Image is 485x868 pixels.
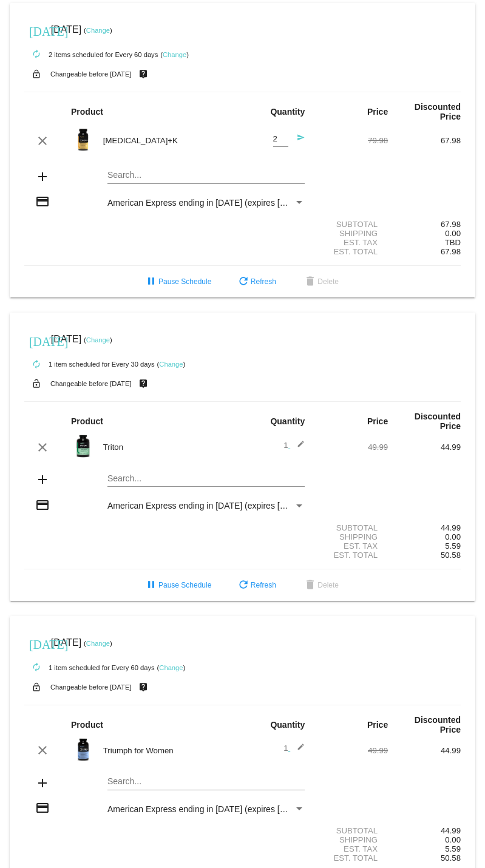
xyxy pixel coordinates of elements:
[35,498,50,512] mat-icon: credit_card
[144,275,158,290] mat-icon: pause
[415,412,461,431] strong: Discounted Price
[35,134,50,148] mat-icon: clear
[315,551,388,560] div: Est. Total
[29,636,44,651] mat-icon: [DATE]
[367,720,388,730] strong: Price
[293,574,348,596] button: Delete
[107,474,305,484] input: Search...
[226,271,286,293] button: Refresh
[415,715,461,734] strong: Discounted Price
[134,574,221,596] button: Pause Schedule
[236,275,251,290] mat-icon: refresh
[71,720,103,730] strong: Product
[157,664,186,671] small: ( )
[315,220,388,229] div: Subtotal
[388,220,461,229] div: 67.98
[315,835,388,844] div: Shipping
[159,361,183,368] a: Change
[315,826,388,835] div: Subtotal
[50,380,132,387] small: Changeable before [DATE]
[157,361,186,368] small: ( )
[35,194,50,209] mat-icon: credit_card
[84,640,112,647] small: ( )
[35,169,50,184] mat-icon: add
[445,844,461,853] span: 5.59
[71,107,103,117] strong: Product
[445,532,461,541] span: 0.00
[163,51,186,58] a: Change
[144,581,211,589] span: Pause Schedule
[303,581,339,589] span: Delete
[303,275,317,290] mat-icon: delete
[29,66,44,82] mat-icon: lock_open
[134,271,221,293] button: Pause Schedule
[97,746,243,755] div: Triumph for Women
[445,238,461,247] span: TBD
[107,171,305,180] input: Search...
[71,127,95,152] img: Image-1-Carousel-Vitamin-DK-Photoshoped-1000x1000-1.png
[441,551,461,560] span: 50.58
[315,541,388,551] div: Est. Tax
[35,440,50,455] mat-icon: clear
[283,744,305,753] span: 1
[273,135,288,144] input: Quantity
[445,835,461,844] span: 0.00
[107,804,305,814] mat-select: Payment Method
[315,136,388,145] div: 79.98
[159,664,183,671] a: Change
[236,578,251,593] mat-icon: refresh
[84,336,112,344] small: ( )
[445,541,461,551] span: 5.59
[290,134,305,148] mat-icon: send
[315,238,388,247] div: Est. Tax
[315,247,388,256] div: Est. Total
[270,416,305,426] strong: Quantity
[107,804,371,814] span: American Express ending in [DATE] (expires [CREDIT_CARD_DATA])
[24,361,155,368] small: 1 item scheduled for Every 30 days
[315,844,388,853] div: Est. Tax
[86,27,110,34] a: Change
[35,472,50,487] mat-icon: add
[388,442,461,452] div: 44.99
[290,743,305,758] mat-icon: edit
[107,198,371,208] span: American Express ending in [DATE] (expires [CREDIT_CARD_DATA])
[24,51,158,58] small: 2 items scheduled for Every 60 days
[270,107,305,117] strong: Quantity
[315,532,388,541] div: Shipping
[315,442,388,452] div: 49.99
[35,743,50,758] mat-icon: clear
[315,229,388,238] div: Shipping
[315,523,388,532] div: Subtotal
[226,574,286,596] button: Refresh
[270,720,305,730] strong: Quantity
[236,581,276,589] span: Refresh
[29,376,44,392] mat-icon: lock_open
[97,136,243,145] div: [MEDICAL_DATA]+K
[107,501,305,510] mat-select: Payment Method
[236,277,276,286] span: Refresh
[388,746,461,755] div: 44.99
[303,578,317,593] mat-icon: delete
[86,640,110,647] a: Change
[388,523,461,532] div: 44.99
[136,66,151,82] mat-icon: live_help
[144,578,158,593] mat-icon: pause
[107,777,305,787] input: Search...
[367,107,388,117] strong: Price
[29,47,44,62] mat-icon: autorenew
[160,51,189,58] small: ( )
[441,247,461,256] span: 67.98
[367,416,388,426] strong: Price
[50,683,132,691] small: Changeable before [DATE]
[388,826,461,835] div: 44.99
[35,776,50,790] mat-icon: add
[86,336,110,344] a: Change
[445,229,461,238] span: 0.00
[35,801,50,815] mat-icon: credit_card
[71,434,95,458] img: Image-1-Carousel-Triton-Transp.png
[144,277,211,286] span: Pause Schedule
[107,501,371,510] span: American Express ending in [DATE] (expires [CREDIT_CARD_DATA])
[415,102,461,121] strong: Discounted Price
[71,416,103,426] strong: Product
[303,277,339,286] span: Delete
